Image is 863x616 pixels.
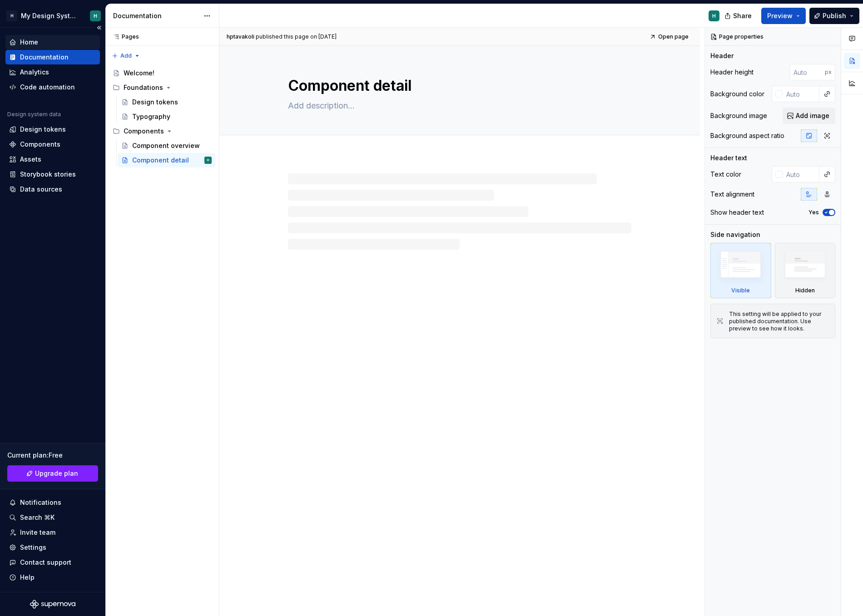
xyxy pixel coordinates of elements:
[710,243,771,298] div: Visible
[5,35,100,49] a: Home
[113,11,199,20] div: Documentation
[109,80,215,95] div: Foundations
[647,30,693,43] a: Open page
[7,451,98,460] div: Current plan : Free
[658,33,689,40] span: Open page
[109,124,215,138] div: Components
[118,95,215,109] a: Design tokens
[729,310,829,332] div: This setting will be applied to your published documentation. Use preview to see how it looks.
[825,69,832,76] p: px
[5,167,100,182] a: Storybook stories
[120,52,132,59] span: Add
[20,543,46,552] div: Settings
[124,69,154,78] div: Welcome!
[20,558,71,567] div: Contact support
[731,287,750,294] div: Visible
[30,600,75,609] svg: Supernova Logo
[710,131,784,140] div: Background aspect ratio
[720,8,758,24] button: Share
[809,8,859,24] button: Publish
[5,50,100,64] a: Documentation
[710,51,734,60] div: Header
[5,510,100,525] button: Search ⌘K
[5,555,100,570] button: Contact support
[20,185,62,194] div: Data sources
[109,49,143,62] button: Add
[20,155,41,164] div: Assets
[5,65,100,79] a: Analytics
[710,230,760,239] div: Side navigation
[783,166,819,182] input: Auto
[5,80,100,94] a: Code automation
[20,53,69,62] div: Documentation
[710,153,747,163] div: Header text
[207,156,209,165] div: H
[775,243,836,298] div: Hidden
[109,66,215,80] a: Welcome!
[94,12,97,20] div: H
[5,570,100,585] button: Help
[790,64,825,80] input: Auto
[20,498,61,507] div: Notifications
[20,68,49,77] div: Analytics
[710,208,764,217] div: Show header text
[20,83,75,92] div: Code automation
[35,469,78,478] span: Upgrade plan
[132,98,178,107] div: Design tokens
[124,127,164,136] div: Components
[767,11,793,20] span: Preview
[710,89,764,99] div: Background color
[118,138,215,153] a: Component overview
[132,156,189,165] div: Component detail
[6,10,17,21] div: H
[109,66,215,168] div: Page tree
[93,21,105,34] button: Collapse sidebar
[124,83,163,92] div: Foundations
[5,182,100,197] a: Data sources
[761,8,806,24] button: Preview
[118,153,215,168] a: Component detailH
[7,111,61,118] div: Design system data
[5,122,100,137] a: Design tokens
[20,170,76,179] div: Storybook stories
[808,209,819,216] label: Yes
[710,190,754,199] div: Text alignment
[20,38,38,47] div: Home
[5,152,100,167] a: Assets
[783,108,835,124] button: Add image
[783,86,819,102] input: Auto
[5,137,100,152] a: Components
[710,111,767,120] div: Background image
[7,465,98,482] button: Upgrade plan
[21,11,79,20] div: My Design System
[118,109,215,124] a: Typography
[20,528,55,537] div: Invite team
[5,540,100,555] a: Settings
[5,495,100,510] button: Notifications
[227,33,254,40] span: hptavakoli
[710,68,754,77] div: Header height
[132,141,200,150] div: Component overview
[710,170,741,179] div: Text color
[823,11,846,20] span: Publish
[109,33,139,40] div: Pages
[5,525,100,540] a: Invite team
[796,111,829,120] span: Add image
[20,573,35,582] div: Help
[256,33,337,40] div: published this page on [DATE]
[795,287,815,294] div: Hidden
[286,75,630,97] textarea: Component detail
[20,140,60,149] div: Components
[712,12,716,20] div: H
[132,112,170,121] div: Typography
[2,6,104,25] button: HMy Design SystemH
[733,11,752,20] span: Share
[20,125,66,134] div: Design tokens
[20,513,55,522] div: Search ⌘K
